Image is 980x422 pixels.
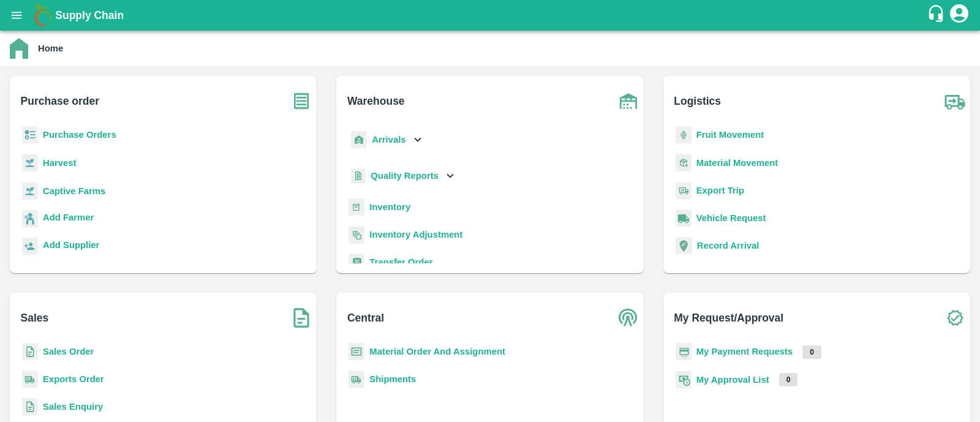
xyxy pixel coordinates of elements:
[351,168,366,184] img: qualityReport
[43,158,76,168] a: Harvest
[696,213,766,223] a: Vehicle Request
[371,171,439,181] b: Quality Reports
[674,92,721,110] b: Logistics
[349,198,364,216] img: whInventory
[372,135,405,145] b: Arrivals
[43,238,99,255] a: Add Supplier
[676,154,692,172] img: material
[43,347,94,356] a: Sales Order
[21,92,99,110] b: Purchase order
[696,158,778,168] a: Material Movement
[948,2,970,28] div: account of current user
[43,186,105,196] a: Captive Farms
[696,186,744,195] a: Export Trip
[349,126,424,154] div: Arrivals
[779,373,798,386] p: 0
[31,3,55,28] img: logo
[697,241,759,251] a: Record Arrival
[676,126,692,144] img: fruit
[43,130,116,140] a: Purchase Orders
[369,202,410,212] a: Inventory
[22,182,38,200] img: harvest
[349,164,457,189] div: Quality Reports
[369,374,416,384] a: Shipments
[22,371,38,388] img: shipments
[22,126,38,144] img: reciept
[676,343,692,361] img: payment
[696,130,764,140] a: Fruit Movement
[674,309,783,326] b: My Request/Approval
[55,9,124,21] b: Supply Chain
[696,375,769,385] a: My Approval List
[676,209,692,227] img: vehicle
[22,210,38,228] img: farmer
[22,154,38,172] img: harvest
[613,86,644,116] img: warehouse
[22,398,38,416] img: sales
[22,238,38,255] img: supplier
[347,92,405,110] b: Warehouse
[613,303,644,333] img: central
[940,303,970,333] img: check
[351,131,367,149] img: whArrival
[286,86,317,116] img: purchase
[369,347,505,356] a: Material Order And Assignment
[43,240,99,250] b: Add Supplier
[2,1,31,29] button: open drawer
[349,254,364,271] img: whTransfer
[347,309,384,326] b: Central
[696,347,793,356] a: My Payment Requests
[940,86,970,116] img: truck
[21,309,49,326] b: Sales
[286,303,317,333] img: soSales
[927,4,948,26] div: customer-support
[55,7,927,24] a: Supply Chain
[369,257,432,267] a: Transfer Order
[676,371,692,389] img: approval
[349,371,364,388] img: shipments
[38,43,63,53] b: Home
[349,343,364,361] img: centralMaterial
[43,374,104,384] a: Exports Order
[43,402,103,412] a: Sales Enquiry
[369,230,462,239] a: Inventory Adjustment
[676,182,692,200] img: delivery
[43,213,94,222] b: Add Farmer
[349,226,364,244] img: inventory
[802,345,821,359] p: 0
[10,38,28,59] img: home
[43,211,94,227] a: Add Farmer
[676,237,692,254] img: recordArrival
[22,343,38,361] img: sales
